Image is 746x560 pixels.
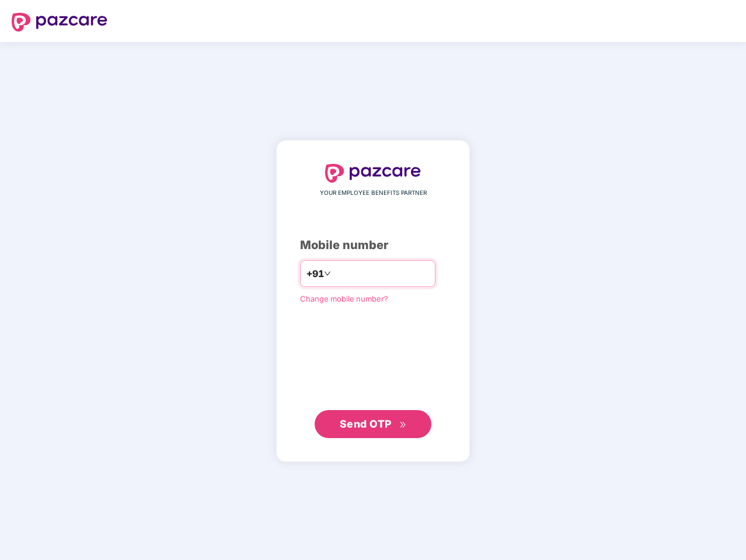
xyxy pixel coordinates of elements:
span: YOUR EMPLOYEE BENEFITS PARTNER [320,188,427,198]
span: Send OTP [340,418,392,430]
span: +91 [306,267,324,281]
img: logo [12,13,107,32]
img: logo [325,164,421,183]
button: Send OTPdouble-right [315,410,431,438]
span: double-right [399,421,407,429]
span: down [324,270,331,277]
a: Change mobile number? [300,294,388,303]
div: Mobile number [300,236,446,254]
